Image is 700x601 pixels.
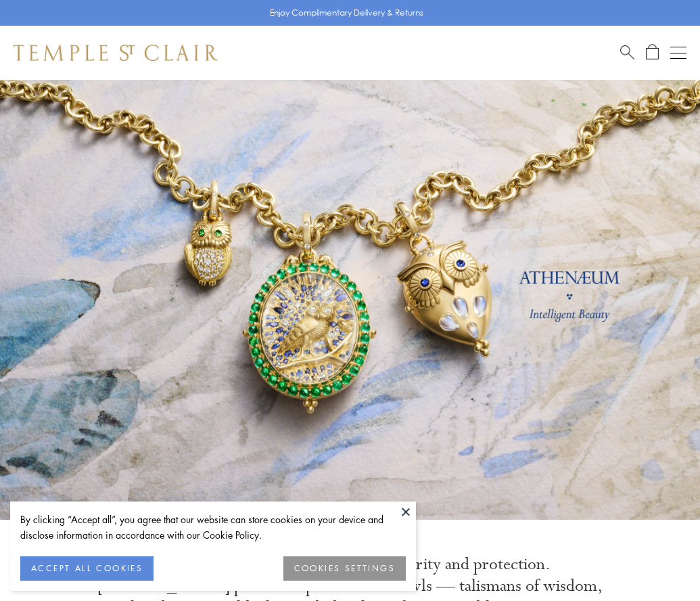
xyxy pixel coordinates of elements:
[20,556,154,581] button: ACCEPT ALL COOKIES
[270,6,423,20] p: Enjoy Complimentary Delivery & Returns
[646,44,659,61] a: Open Shopping Bag
[14,45,218,61] img: Temple St. Clair
[670,45,686,61] button: Open navigation
[20,512,406,543] div: By clicking “Accept all”, you agree that our website can store cookies on your device and disclos...
[283,556,406,581] button: COOKIES SETTINGS
[620,44,634,61] a: Search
